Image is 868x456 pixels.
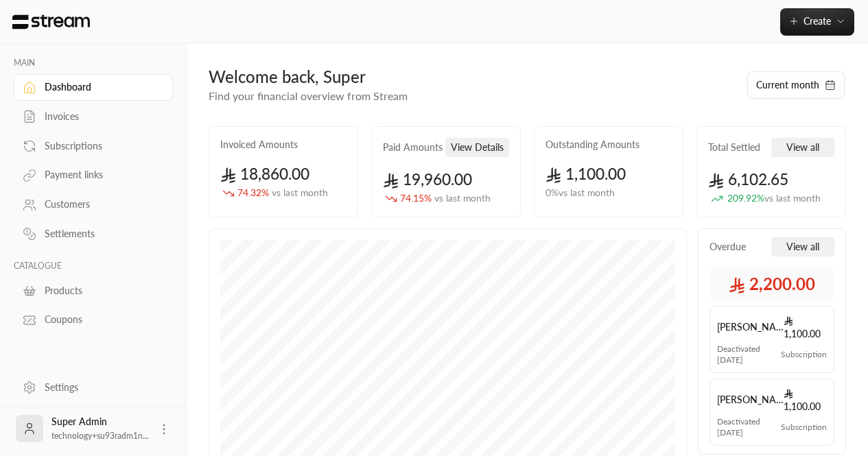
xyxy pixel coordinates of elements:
a: Settlements [14,221,173,248]
a: Coupons [14,307,173,333]
div: Welcome back, Super [209,66,733,88]
span: vs last month [764,192,821,204]
button: View all [771,237,834,256]
div: Super Admin [51,415,149,442]
span: 74.15 % [400,191,491,206]
a: Dashboard [14,74,173,101]
span: Subscription [781,349,827,360]
a: Payment links [14,162,173,189]
a: [PERSON_NAME] 1,100.00Deactivated [DATE]Subscription [709,379,834,446]
button: Create [780,8,854,36]
a: Settings [14,374,173,400]
img: Logo [11,14,91,29]
span: [PERSON_NAME] [717,320,784,334]
span: Find your financial overview from Stream [209,89,408,102]
span: vs last month [434,192,491,204]
div: Invoices [45,110,156,123]
span: [PERSON_NAME] [717,393,784,407]
button: View all [771,138,834,157]
div: Products [45,284,156,298]
a: Customers [14,191,173,218]
span: 1,100.00 [784,386,827,413]
a: Products [14,277,173,304]
span: Deactivated [DATE] [717,416,781,438]
span: 6,102.65 [708,170,788,189]
span: 0 % vs last month [546,186,615,200]
a: [PERSON_NAME] 1,100.00Deactivated [DATE]Subscription [709,306,834,373]
div: Settings [45,381,156,394]
span: 1,100.00 [546,165,626,183]
a: Invoices [14,104,173,130]
h2: Paid Amounts [383,141,443,154]
span: Deactivated [DATE] [717,344,781,365]
span: 1,100.00 [784,313,827,341]
p: MAIN [14,58,173,69]
span: technology+su93radm1n... [51,431,149,441]
div: Dashboard [45,80,156,94]
h2: Invoiced Amounts [220,138,298,152]
span: Subscription [781,422,827,433]
h2: Total Settled [708,141,760,154]
span: 209.92 % [727,191,821,206]
span: vs last month [272,187,328,198]
button: Current month [747,71,845,99]
div: Coupons [45,313,156,326]
div: Subscriptions [45,139,156,153]
p: CATALOGUE [14,261,173,272]
span: 18,860.00 [220,165,309,183]
span: 74.32 % [237,186,328,200]
button: View Details [445,138,509,157]
span: Overdue [709,240,746,254]
span: 2,200.00 [729,273,815,295]
div: Settlements [45,227,156,241]
span: 19,960.00 [383,170,472,189]
div: Payment links [45,168,156,182]
span: Create [804,15,831,27]
div: Customers [45,197,156,211]
h2: Outstanding Amounts [546,138,640,152]
a: Subscriptions [14,132,173,159]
